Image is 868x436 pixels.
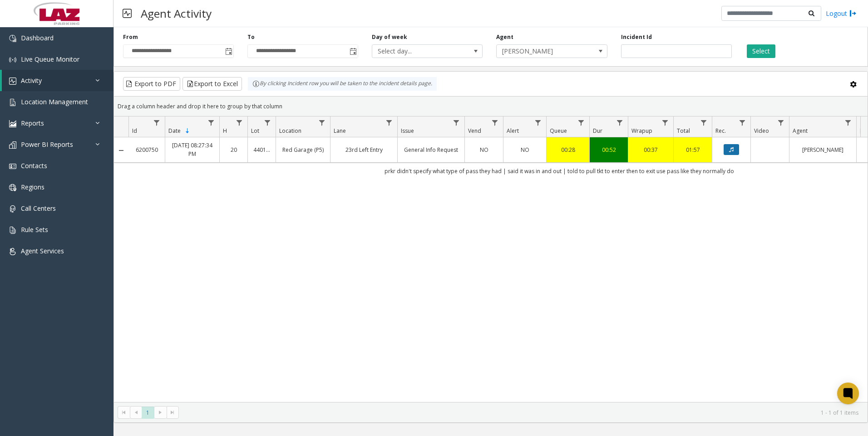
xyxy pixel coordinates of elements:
a: H Filter Menu [233,116,246,129]
a: Dur Filter Menu [614,116,626,129]
a: Queue Filter Menu [575,116,587,129]
img: 'icon' [9,35,16,42]
div: By clicking Incident row you will be taken to the incident details page. [248,77,437,91]
div: Data table [114,116,868,402]
img: 'icon' [9,184,16,191]
span: Alert [507,127,519,135]
label: To [247,33,255,41]
span: Location Management [21,97,88,106]
img: 'icon' [9,99,16,106]
img: infoIcon.svg [252,80,260,87]
a: [DATE] 08:27:34 PM [171,141,214,158]
span: Agent Services [21,247,64,255]
span: Page 1 [142,407,154,419]
a: 00:28 [552,145,584,154]
span: Total [677,127,690,135]
img: 'icon' [9,78,16,85]
span: H [223,127,227,135]
a: 00:52 [595,145,622,154]
span: Dur [593,127,602,135]
span: Rule Sets [21,225,48,234]
a: Rec. Filter Menu [736,116,749,129]
img: 'icon' [9,248,16,255]
a: Issue Filter Menu [450,116,463,129]
label: Day of week [372,33,407,41]
button: Export to PDF [123,77,180,91]
span: Agent [793,127,808,135]
a: Lot Filter Menu [261,116,274,129]
a: Agent Filter Menu [842,116,854,129]
span: Toggle popup [223,45,233,58]
img: 'icon' [9,227,16,234]
span: Date [168,127,181,135]
span: Id [132,127,137,135]
span: Contacts [21,161,47,170]
a: Date Filter Menu [205,116,217,129]
h3: Agent Activity [136,2,216,24]
span: Issue [401,127,414,135]
span: Call Centers [21,204,56,213]
span: Select day... [372,45,460,58]
a: [PERSON_NAME] [795,145,851,154]
span: Lot [251,127,259,135]
span: Queue [550,127,567,135]
span: Wrapup [631,127,652,135]
span: NO [480,146,488,154]
a: Collapse Details [114,147,128,154]
a: Alert Filter Menu [532,116,544,129]
span: Live Queue Monitor [21,55,79,63]
button: Export to Excel [182,77,242,91]
span: Reports [21,119,44,127]
a: Vend Filter Menu [489,116,501,129]
img: 'icon' [9,205,16,213]
img: pageIcon [123,2,132,24]
span: Sortable [184,127,191,135]
a: Total Filter Menu [698,116,710,129]
a: Wrapup Filter Menu [659,116,671,129]
span: Toggle popup [348,45,358,58]
label: Agent [496,33,513,41]
a: 00:37 [634,145,668,154]
label: Incident Id [621,33,652,41]
a: 6200750 [134,145,159,154]
a: 01:57 [679,145,706,154]
a: Lane Filter Menu [383,116,395,129]
a: Id Filter Menu [151,116,163,129]
a: 20 [225,145,242,154]
a: General Info Request [403,145,459,154]
kendo-pager-info: 1 - 1 of 1 items [184,409,858,417]
a: 23rd Left Entry [336,145,392,154]
span: Activity [21,76,42,85]
img: 'icon' [9,163,16,170]
img: 'icon' [9,120,16,127]
span: Video [754,127,769,135]
a: Logout [826,9,857,18]
div: Drag a column header and drop it here to group by that column [114,98,868,114]
label: From [123,33,138,41]
a: 440105 [253,145,270,154]
img: 'icon' [9,141,16,149]
a: NO [509,145,541,154]
button: Select [747,44,775,58]
a: Location Filter Menu [316,116,328,129]
span: Lane [334,127,346,135]
span: Vend [468,127,481,135]
span: [PERSON_NAME] [497,45,585,58]
a: Activity [2,70,113,91]
a: Red Garage (P5) [281,145,325,154]
img: 'icon' [9,56,16,63]
a: NO [470,145,498,154]
span: Power BI Reports [21,140,73,149]
span: Location [279,127,301,135]
a: Video Filter Menu [775,116,787,129]
span: Dashboard [21,34,54,42]
span: Regions [21,183,44,191]
img: logout [849,9,857,18]
span: Rec. [715,127,726,135]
